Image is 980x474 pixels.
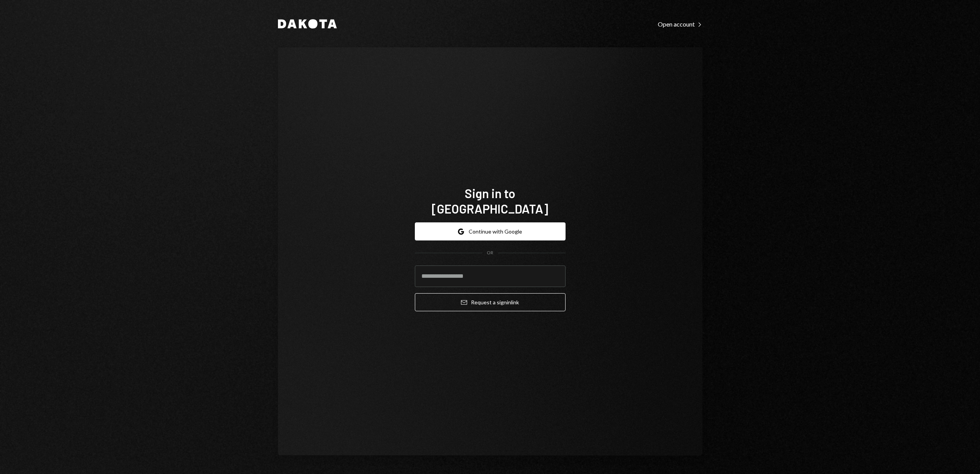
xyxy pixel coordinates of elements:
[658,20,702,28] div: Open account
[658,20,702,28] a: Open account
[415,293,566,311] button: Request a signinlink
[415,185,566,216] h1: Sign in to [GEOGRAPHIC_DATA]
[415,222,566,240] button: Continue with Google
[487,250,493,256] div: OR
